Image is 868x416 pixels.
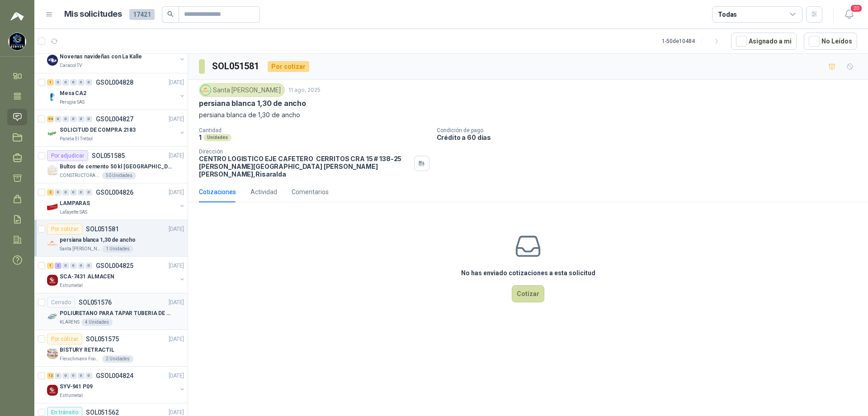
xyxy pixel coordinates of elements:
[292,187,329,197] div: Comentarios
[47,334,82,344] div: Por cotizar
[81,319,113,326] div: 4 Unidades
[62,263,69,269] div: 0
[55,263,61,269] div: 2
[662,34,724,48] div: 1 - 50 de 10484
[199,99,306,108] p: persiana blanca 1,30 de ancho
[47,311,58,322] img: Company Logo
[85,263,92,269] div: 0
[47,189,54,196] div: 2
[169,188,184,197] p: [DATE]
[47,263,54,269] div: 1
[60,172,100,179] p: CONSTRUCTORA GRUPO FIP
[47,260,186,289] a: 1 2 0 0 0 0 GSOL004825[DATE] Company LogoSCA-7431 ALMACENEstrumetal
[34,220,188,257] a: Por cotizarSOL051581[DATE] Company Logopersiana blanca 1,30 de anchoSanta [PERSON_NAME]1 Unidades
[92,153,125,159] p: SOL051585
[60,346,114,354] p: BISTURY RETRACTIL
[79,299,112,306] p: SOL051576
[47,55,58,66] img: Company Logo
[288,86,321,95] p: 11 ago, 2025
[102,172,136,179] div: 50 Unidades
[250,187,277,197] div: Actividad
[804,33,857,50] button: No Leídos
[47,150,88,161] div: Por adjudicar
[199,148,410,155] p: Dirección
[78,79,85,86] div: 0
[850,4,863,13] span: 20
[201,85,211,95] img: Company Logo
[62,189,69,196] div: 0
[55,373,61,379] div: 0
[70,263,77,269] div: 0
[86,226,119,232] p: SOL051581
[129,9,155,20] span: 17421
[47,201,58,212] img: Company Logo
[169,298,184,307] p: [DATE]
[60,383,93,391] p: SYV-941 P09
[47,238,58,249] img: Company Logo
[64,8,122,21] h1: Mis solicitudes
[55,116,61,122] div: 0
[47,373,54,379] div: 12
[96,116,133,122] p: GSOL004827
[203,134,231,141] div: Unidades
[47,348,58,359] img: Company Logo
[78,116,85,122] div: 0
[199,155,410,178] p: CENTRO LOGISTICO EJE CAFETERO CERRITOS CRA 15 # 138-25 [PERSON_NAME][GEOGRAPHIC_DATA] [PERSON_NAM...
[169,78,184,87] p: [DATE]
[512,285,544,302] button: Cotizar
[86,409,119,416] p: SOL051562
[102,355,133,363] div: 2 Unidades
[47,165,58,176] img: Company Logo
[70,373,77,379] div: 0
[10,11,24,22] img: Logo peakr
[85,116,92,122] div: 0
[96,79,133,86] p: GSOL004828
[47,91,58,102] img: Company Logo
[47,116,54,122] div: 54
[60,99,85,106] p: Perugia SAS
[86,336,119,342] p: SOL051575
[169,152,184,160] p: [DATE]
[47,77,186,106] a: 1 0 0 0 0 0 GSOL004828[DATE] Company LogoMesa CA2Perugia SAS
[102,245,133,253] div: 1 Unidades
[96,189,133,196] p: GSOL004826
[70,116,77,122] div: 0
[60,126,136,134] p: SOLICITUD DE COMPRA 2183
[34,147,188,183] a: Por adjudicarSOL051585[DATE] Company LogoBultos de cemento 50 kl [GEOGRAPHIC_DATA]CONSTRUCTORA GR...
[437,127,864,134] p: Condición de pago
[47,370,186,399] a: 12 0 0 0 0 0 GSOL004824[DATE] Company LogoSYV-941 P09Estrumetal
[169,115,184,124] p: [DATE]
[85,373,92,379] div: 0
[199,134,202,141] p: 1
[47,224,82,234] div: Por cotizar
[841,6,857,23] button: 20
[47,79,54,86] div: 1
[47,40,186,69] a: 2 0 0 0 0 0 GSOL004829[DATE] Company LogoNovenas navideñas con La KalleCaracol TV
[47,385,58,396] img: Company Logo
[60,273,114,281] p: SCA-7431 ALMACEN
[47,114,186,143] a: 54 0 0 0 0 0 GSOL004827[DATE] Company LogoSOLICITUD DE COMPRA 2183Panela El Trébol
[60,53,142,61] p: Novenas navideñas con La Kalle
[47,297,75,308] div: Cerrado
[78,189,85,196] div: 0
[62,373,69,379] div: 0
[169,225,184,234] p: [DATE]
[60,355,100,363] p: Fleischmann Foods S.A.
[199,127,429,134] p: Cantidad
[60,89,86,98] p: Mesa CA2
[60,135,93,143] p: Panela El Trébol
[34,293,188,330] a: CerradoSOL051576[DATE] Company LogoPOLIURETANO PARA TAPAR TUBERIA DE SENSORES DE NIVEL DEL BANCO ...
[55,79,61,86] div: 0
[60,209,87,216] p: Lafayette SAS
[268,61,309,72] div: Por cotizar
[70,79,77,86] div: 0
[60,319,80,326] p: KLARENS
[212,59,260,73] h3: SOL051581
[60,282,83,289] p: Estrumetal
[47,187,186,216] a: 2 0 0 0 0 0 GSOL004826[DATE] Company LogoLAMPARASLafayette SAS
[70,189,77,196] div: 0
[60,245,100,253] p: Santa [PERSON_NAME]
[78,263,85,269] div: 0
[85,189,92,196] div: 0
[96,373,133,379] p: GSOL004824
